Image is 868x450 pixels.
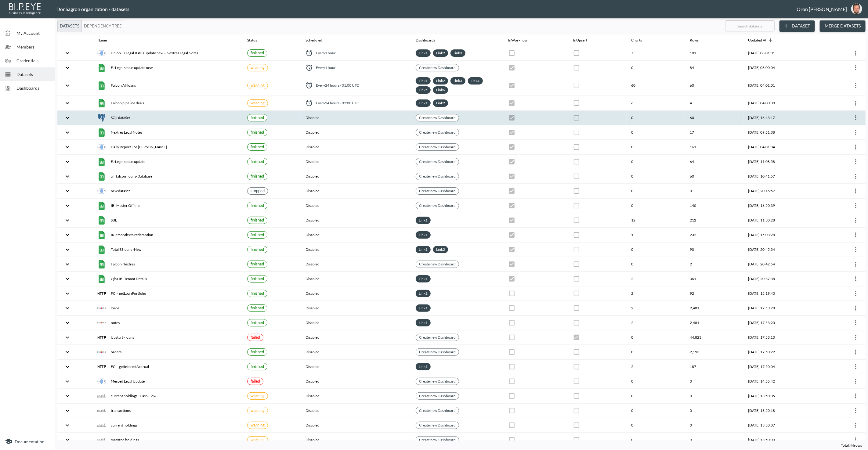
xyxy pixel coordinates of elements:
[97,275,106,283] img: google sheets
[508,37,536,44] span: Is Workflow
[433,246,448,253] div: Link2
[57,20,82,32] button: Datasets
[97,216,106,225] img: google sheets
[16,71,50,77] span: Datasets
[416,37,435,44] div: Dashboards
[316,50,336,56] span: Every 1 hour
[62,347,73,357] button: expand row
[242,111,301,125] th: {"type":{},"key":null,"ref":null,"props":{"size":"small","label":{"type":{},"key":null,"ref":null...
[503,111,568,125] th: {"type":{},"key":null,"ref":null,"props":{"disabled":true,"checked":true,"color":"primary","style...
[251,65,265,70] span: In the last run the data is empty
[97,81,106,90] img: google sheets
[97,157,237,166] div: EJ Legal status update
[627,75,685,96] th: 60
[685,61,743,75] th: 84
[301,169,410,184] th: Disabled
[416,422,459,429] div: Create new Dashboard
[435,246,446,253] a: Link2
[416,319,431,326] div: Link1
[433,86,448,94] div: Link6
[418,407,457,414] a: Create new Dashboard
[743,75,807,96] th: 2025-09-28, 04:01:01
[97,231,106,239] img: google sheets
[97,304,106,312] img: prosper
[503,155,568,169] th: {"type":{},"key":null,"ref":null,"props":{"disabled":true,"checked":true,"color":"primary","style...
[16,44,50,50] span: Members
[97,421,106,430] img: sharestate icon
[568,155,627,169] th: {"type":{},"key":null,"ref":null,"props":{"disabled":true,"checked":false,"color":"primary","styl...
[468,77,483,85] div: Link4
[301,61,410,75] th: {"type":"div","key":null,"ref":null,"props":{"style":{"display":"flex","alignItems":"center","col...
[97,319,106,327] img: prosper
[62,376,73,387] button: expand row
[685,111,743,125] th: 60
[743,111,807,125] th: 2025-09-26, 16:43:17
[418,187,457,194] a: Create new Dashboard
[568,75,627,96] th: {"type":{},"key":null,"ref":null,"props":{"disabled":true,"checked":false,"color":"primary","styl...
[418,231,429,238] a: Link1
[62,127,73,138] button: expand row
[847,2,866,16] button: oron@bipeye.com
[97,49,106,57] img: inner join icon
[97,49,237,57] div: Union EJ Legal status update new + Nextres Legal Notes
[627,111,685,125] th: 0
[416,49,431,57] div: Link1
[97,362,106,371] img: http icon
[242,125,301,140] th: {"type":{},"key":null,"ref":null,"props":{"size":"small","label":{"type":{},"key":null,"ref":null...
[242,96,301,110] th: {"type":{},"key":null,"ref":null,"props":{"size":"small","label":{"type":{},"key":null,"ref":null...
[416,290,431,297] div: Link1
[725,18,775,34] input: Search datasets
[418,173,457,180] a: Create new Dashboard
[411,155,503,169] th: {"type":{},"key":null,"ref":null,"props":{"size":"small","clickable":true,"style":{"background":"...
[62,318,73,328] button: expand row
[62,259,73,269] button: expand row
[316,83,359,88] span: Every 24 hours - 01:00 UTC
[627,61,685,75] th: 0
[416,114,459,121] div: Create new Dashboard
[57,20,124,32] div: Platform
[851,98,861,108] button: more
[97,81,237,90] div: Falcon All loans
[418,77,429,84] a: Link1
[62,63,73,73] button: expand row
[306,37,322,44] div: Scheduled
[743,96,807,110] th: 2025-09-28, 04:00:30
[503,46,568,60] th: {"type":{},"key":null,"ref":null,"props":{"disabled":true,"checked":false,"color":"primary","styl...
[97,143,237,151] div: Daily Report For [PERSON_NAME]
[418,319,429,326] a: Link1
[851,259,861,269] button: more
[8,2,43,15] img: bipeye-logo
[416,37,443,44] span: Dashboards
[301,155,410,169] th: Disabled
[851,406,861,416] button: more
[503,75,568,96] th: {"type":{},"key":null,"ref":null,"props":{"disabled":true,"checked":true,"color":"primary","style...
[627,140,685,154] th: 0
[97,260,106,268] img: google sheets
[242,46,301,60] th: {"type":{},"key":null,"ref":null,"props":{"size":"small","label":{"type":{},"key":null,"ref":null...
[62,391,73,401] button: expand row
[851,435,861,445] button: more
[416,348,459,356] div: Create new Dashboard
[62,48,73,58] button: expand row
[851,171,861,181] button: more
[62,274,73,284] button: expand row
[779,20,815,32] button: Dataset
[92,125,242,140] th: {"type":"div","key":null,"ref":null,"props":{"style":{"display":"flex","gap":16,"alignItems":"cen...
[62,157,73,167] button: expand row
[416,77,431,85] div: Link1
[568,46,627,60] th: {"type":{},"key":null,"ref":null,"props":{"disabled":true,"checked":false,"color":"primary","styl...
[416,261,459,268] div: Create new Dashboard
[411,96,503,110] th: {"type":"div","key":null,"ref":null,"props":{"style":{"display":"flex","flexWrap":"wrap","gap":6}...
[301,125,410,140] th: Disabled
[97,113,237,122] div: SQL dataSet
[92,96,242,110] th: {"type":"div","key":null,"ref":null,"props":{"style":{"display":"flex","gap":16,"alignItems":"cen...
[97,406,106,415] img: sharestate icon
[418,202,457,209] a: Create new Dashboard
[97,348,106,356] img: prosper
[503,169,568,184] th: {"type":{},"key":null,"ref":null,"props":{"disabled":true,"checked":true,"color":"primary","style...
[416,143,459,151] div: Create new Dashboard
[416,187,459,195] div: Create new Dashboard
[62,244,73,255] button: expand row
[433,49,448,57] div: Link2
[452,49,464,56] a: Link3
